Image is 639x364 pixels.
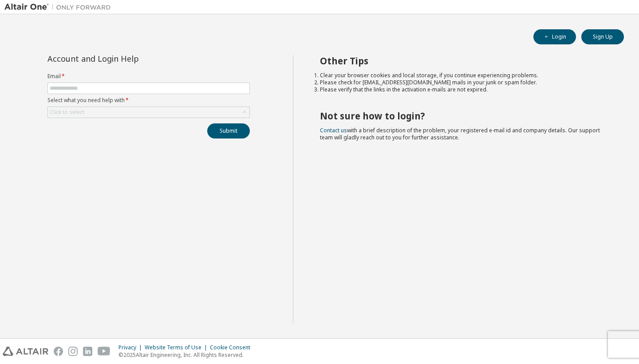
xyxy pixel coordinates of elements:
[207,123,250,138] button: Submit
[50,109,84,116] div: Click to select
[533,29,576,44] button: Login
[47,97,250,104] label: Select what you need help with
[320,127,347,134] a: Contact us
[320,86,608,93] li: Please verify that the links in the activation e-mails are not expired.
[48,107,249,118] div: Click to select
[118,344,145,351] div: Privacy
[3,347,48,356] img: altair_logo.svg
[4,3,115,12] img: Altair One
[47,55,209,62] div: Account and Login Help
[320,127,600,141] span: with a brief description of the problem, your registered e-mail id and company details. Our suppo...
[320,79,608,86] li: Please check for [EMAIL_ADDRESS][DOMAIN_NAME] mails in your junk or spam folder.
[68,347,78,356] img: instagram.svg
[210,344,256,351] div: Cookie Consent
[320,55,608,67] h2: Other Tips
[47,73,250,80] label: Email
[320,72,608,79] li: Clear your browser cookies and local storage, if you continue experiencing problems.
[118,351,256,359] p: © 2025 Altair Engineering, Inc. All Rights Reserved.
[581,29,624,44] button: Sign Up
[320,110,608,122] h2: Not sure how to login?
[98,347,110,356] img: youtube.svg
[54,347,63,356] img: facebook.svg
[145,344,210,351] div: Website Terms of Use
[83,347,92,356] img: linkedin.svg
